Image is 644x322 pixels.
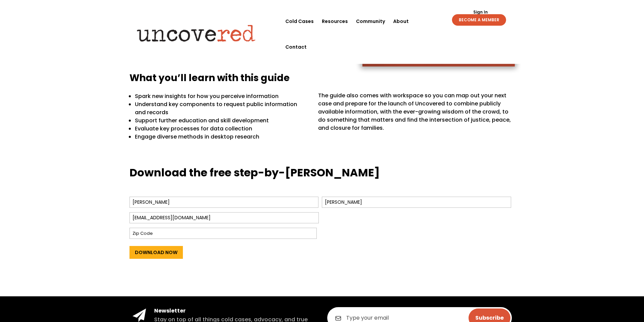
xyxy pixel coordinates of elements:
p: Evaluate key processes for data collection [135,125,309,133]
p: Support further education and skill development [135,117,309,125]
p: Spark new insights for how you perceive information [135,92,309,100]
a: Contact [285,34,307,60]
p: Understand key components to request public information and records [135,100,309,117]
img: Uncovered logo [131,20,261,46]
input: Zip Code [129,228,317,239]
input: First Name [129,197,319,208]
a: BECOME A MEMBER [452,14,506,26]
a: Sign In [470,10,492,14]
h4: Newsletter [154,307,317,315]
input: Email [129,212,319,223]
input: Last Name [322,197,511,208]
a: Community [356,8,385,34]
input: Download Now [129,246,183,259]
h4: What you’ll learn with this guide [129,71,515,88]
h3: Download the free step-by-[PERSON_NAME] [129,165,515,184]
a: Resources [322,8,348,34]
a: Cold Cases [285,8,314,34]
a: About [393,8,409,34]
p: Engage diverse methods in desktop research [135,133,309,141]
span: The guide also comes with workspace so you can map out your next case and prepare for the launch ... [318,92,511,132]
